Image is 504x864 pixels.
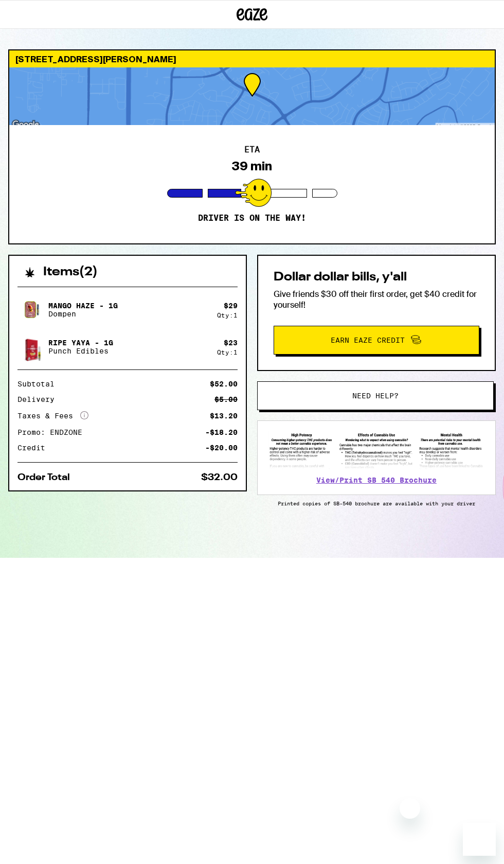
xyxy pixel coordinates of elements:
[214,396,238,403] div: $5.00
[205,429,238,436] div: -$18.20
[17,380,62,387] div: Subtotal
[217,312,238,319] div: Qty: 1
[17,444,52,451] div: Credit
[48,347,113,355] p: Punch Edibles
[48,310,118,318] p: Dompen
[274,326,479,355] button: Earn Eaze Credit
[463,823,496,856] iframe: Button to launch messaging window
[257,500,496,506] p: Printed copies of SB-540 brochure are available with your driver
[205,444,238,451] div: -$20.00
[198,213,306,223] p: Driver is on the way!
[210,380,238,387] div: $52.00
[224,339,238,347] div: $ 23
[17,429,89,436] div: Promo: ENDZONE
[352,392,399,399] span: Need help?
[331,337,405,344] span: Earn Eaze Credit
[217,349,238,356] div: Qty: 1
[48,339,113,347] p: Ripe Yaya - 1g
[17,411,88,420] div: Taxes & Fees
[257,381,494,410] button: Need help?
[268,431,485,469] img: SB 540 Brochure preview
[232,159,272,173] div: 39 min
[17,396,62,403] div: Delivery
[274,271,479,284] h2: Dollar dollar bills, y'all
[17,328,46,366] img: Ripe Yaya - 1g
[274,289,479,310] p: Give friends $30 off their first order, get $40 credit for yourself!
[224,302,238,310] div: $ 29
[43,266,98,278] h2: Items ( 2 )
[17,473,77,482] div: Order Total
[244,146,260,154] h2: ETA
[48,302,118,310] p: Mango Haze - 1g
[210,412,238,419] div: $13.20
[9,50,495,67] div: [STREET_ADDRESS][PERSON_NAME]
[316,476,437,484] a: View/Print SB 540 Brochure
[201,473,238,482] div: $32.00
[17,295,46,324] img: Mango Haze - 1g
[400,798,420,819] iframe: Close message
